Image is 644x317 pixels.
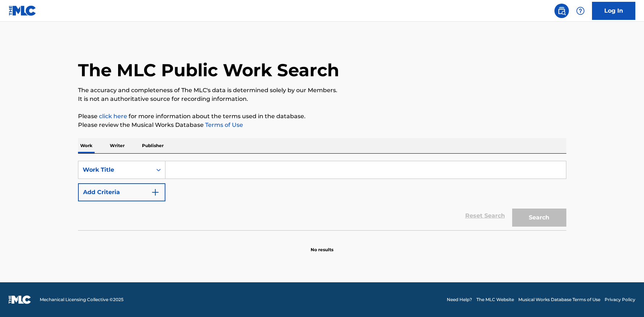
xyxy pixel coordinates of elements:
[78,161,566,230] form: Search Form
[83,166,148,174] div: Work Title
[78,138,95,153] p: Work
[573,4,588,18] div: Help
[78,59,339,81] h1: The MLC Public Work Search
[605,296,635,303] a: Privacy Policy
[576,7,585,15] img: help
[9,295,31,304] img: logo
[78,112,566,121] p: Please for more information about the terms used in the database.
[78,95,566,103] p: It is not an authoritative source for recording information.
[476,296,514,303] a: The MLC Website
[592,2,635,20] a: Log In
[151,188,160,197] img: 9d2ae6d4665cec9f34b9.svg
[78,86,566,95] p: The accuracy and completeness of The MLC's data is determined solely by our Members.
[204,121,243,128] a: Terms of Use
[447,296,472,303] a: Need Help?
[518,296,600,303] a: Musical Works Database Terms of Use
[9,5,36,16] img: MLC Logo
[40,296,124,303] span: Mechanical Licensing Collective © 2025
[108,138,127,153] p: Writer
[99,113,127,120] a: click here
[311,238,333,253] p: No results
[140,138,166,153] p: Publisher
[554,4,569,18] a: Public Search
[608,282,644,317] iframe: Chat Widget
[78,183,165,201] button: Add Criteria
[78,121,566,129] p: Please review the Musical Works Database
[557,7,566,15] img: search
